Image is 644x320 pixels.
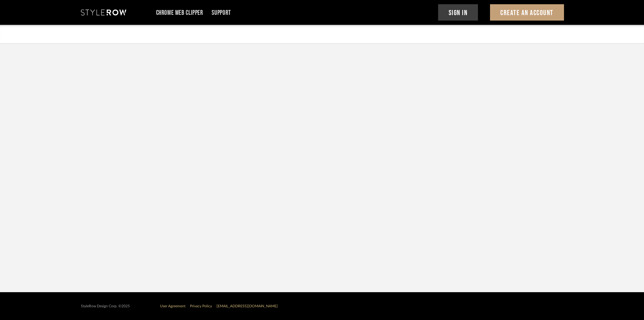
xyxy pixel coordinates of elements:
[156,10,203,15] a: Chrome Web Clipper
[438,4,478,21] button: Sign In
[81,304,130,309] div: StyleRow Design Corp. ©2025
[216,304,278,308] a: [EMAIL_ADDRESS][DOMAIN_NAME]
[160,304,185,308] a: User Agreement
[190,304,212,308] a: Privacy Policy
[212,10,231,15] a: Support
[490,4,564,21] button: Create An Account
